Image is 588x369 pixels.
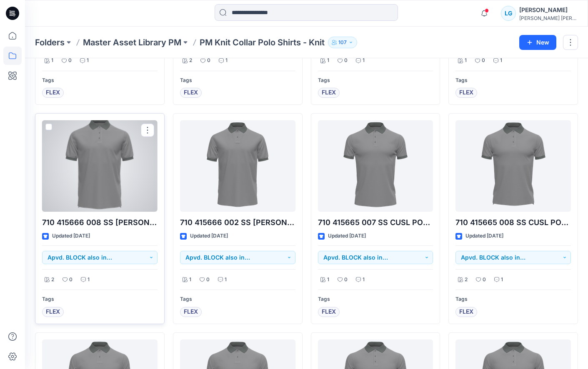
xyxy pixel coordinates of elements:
p: Updated [DATE] [465,232,503,240]
a: 710 415666 002 SS CL POLO EVEN HEM KC 2 BUTTON ICONIC PLACKET SC01 [180,120,295,212]
span: FLEX [322,88,336,98]
button: New [519,35,556,50]
p: 710 415666 008 SS [PERSON_NAME] UNEVEN HEM KC 3 BUTTON ENGLISH PLACKET SC01 [42,217,158,228]
p: 0 [344,275,348,284]
p: 0 [69,275,73,284]
span: FLEX [322,307,336,317]
p: 1 [88,275,90,284]
p: Tags [318,295,433,304]
p: 107 [338,38,347,47]
a: Folders [35,37,65,48]
a: 710 415665 007 SS CUSL POLO EVEN HEM KC 3 BUTTON NARROW PLACKET SC01 [318,120,433,212]
p: Tags [42,76,158,85]
p: Updated [DATE] [328,232,366,240]
button: 107 [328,37,357,48]
p: 710 415665 008 SS CUSL POLO UNEVEN HEM KC 3 BUTTON ENGLISH PLACKET SC01 [455,217,571,228]
span: FLEX [46,88,60,98]
p: 0 [206,275,210,284]
p: 1 [51,56,53,65]
p: Updated [DATE] [190,232,228,240]
div: LG [501,6,516,21]
p: Tags [455,76,571,85]
p: 2 [51,275,54,284]
p: 710 415666 002 SS [PERSON_NAME] EVEN HEM KC 2 BUTTON ICONIC PLACKET SC01 [180,217,295,228]
div: [PERSON_NAME] [PERSON_NAME] [519,15,578,21]
p: 1 [500,56,502,65]
p: 1 [87,56,89,65]
p: Tags [180,76,295,85]
p: 1 [501,275,503,284]
span: FLEX [46,307,60,317]
p: 0 [344,56,348,65]
span: FLEX [184,88,198,98]
p: 0 [68,56,72,65]
a: 710 415665 008 SS CUSL POLO UNEVEN HEM KC 3 BUTTON ENGLISH PLACKET SC01 [455,120,571,212]
p: 1 [363,275,365,284]
p: 2 [189,56,192,65]
span: FLEX [184,307,198,317]
p: 1 [465,56,467,65]
p: Updated [DATE] [52,232,90,240]
span: FLEX [459,307,473,317]
p: 710 415665 007 SS CUSL POLO EVEN HEM KC 3 BUTTON NARROW PLACKET SC01 [318,217,433,228]
p: Tags [318,76,433,85]
p: 0 [482,56,485,65]
a: 710 415666 008 SS CL POLO UNEVEN HEM KC 3 BUTTON ENGLISH PLACKET SC01 [42,120,158,212]
a: Master Asset Library PM [83,37,181,48]
p: 0 [483,275,486,284]
p: Tags [42,295,158,304]
p: 2 [465,275,468,284]
p: 1 [363,56,365,65]
p: 1 [225,275,227,284]
p: 1 [225,56,228,65]
span: FLEX [459,88,473,98]
p: Tags [180,295,295,304]
p: 1 [327,56,329,65]
p: 1 [327,275,329,284]
p: Tags [455,295,571,304]
p: PM Knit Collar Polo Shirts - Knit [200,37,325,48]
p: 1 [189,275,191,284]
div: [PERSON_NAME] [519,5,578,15]
p: 0 [207,56,210,65]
